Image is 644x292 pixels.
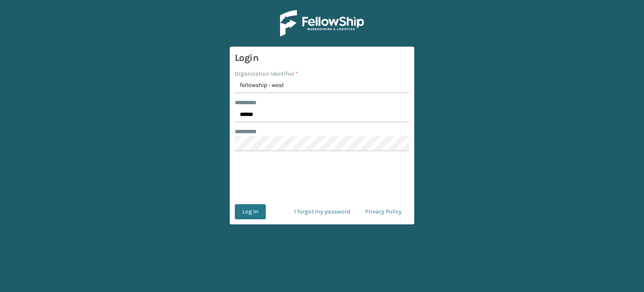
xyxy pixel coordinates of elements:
[235,52,409,64] h3: Login
[280,10,364,37] img: Logo
[235,69,298,78] label: Organization Identifier
[287,204,358,219] a: I forgot my password
[235,204,266,219] button: Log In
[358,204,409,219] a: Privacy Policy
[258,161,386,194] iframe: reCAPTCHA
